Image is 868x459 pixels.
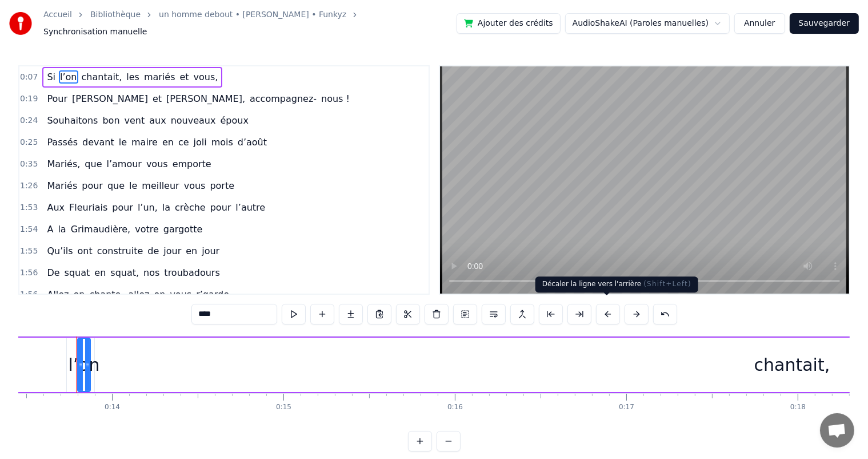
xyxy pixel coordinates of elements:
span: Passés [46,136,79,149]
span: que [106,179,126,192]
div: chantait, [754,352,830,378]
div: Décaler la ligne vers l'arrière [535,276,698,292]
a: Accueil [43,9,72,21]
span: nous ! [320,92,351,105]
span: allez [127,288,151,301]
span: 0:25 [20,137,38,148]
a: un homme debout • [PERSON_NAME] • Funkyz [159,9,346,21]
span: r’garde [195,288,230,301]
span: Fleuriais [68,201,109,214]
span: meilleur [141,179,180,192]
span: Mariés, [46,157,81,171]
span: squat [63,266,91,279]
span: que [83,157,103,171]
span: porte [209,179,235,192]
div: 0:17 [619,403,634,412]
span: chante, [88,288,125,301]
span: [PERSON_NAME] [71,92,149,105]
span: Allez [46,288,70,301]
img: youka [9,12,32,35]
span: en [93,266,107,279]
span: votre [134,223,160,236]
span: pour [209,201,233,214]
span: Aux [46,201,66,214]
span: les [125,70,141,84]
span: d’août [237,136,268,149]
span: le [118,136,128,149]
span: Grimaudière, [70,223,132,236]
span: Souhaitons [46,114,99,127]
span: on [153,288,167,301]
span: jour [201,244,221,258]
div: 0:16 [447,403,463,412]
span: Mariés [46,179,78,192]
span: pour [81,179,104,192]
span: 1:56 [20,289,38,300]
span: la [57,223,67,236]
button: Sauvegarder [790,13,859,34]
span: A [46,223,54,236]
span: l’autre [234,201,266,214]
div: 0:18 [790,403,806,412]
span: vous, [193,70,219,84]
span: accompagnez- [249,92,318,105]
span: on [73,288,86,301]
span: mariés [143,70,177,84]
span: de [146,244,160,258]
span: Pour [46,92,69,105]
div: 0:15 [276,403,291,412]
span: le [128,179,138,192]
span: construite [96,244,145,258]
span: 1:56 [20,267,38,279]
span: et [151,92,163,105]
span: ont [77,244,94,258]
span: nos [142,266,161,279]
span: troubadours [163,266,221,279]
span: et [179,70,190,84]
span: pour [111,201,134,214]
span: ( Shift+Left ) [643,280,691,288]
button: Annuler [734,13,785,34]
span: 1:26 [20,180,38,192]
span: bon [101,114,121,127]
span: chantait, [81,70,123,84]
nav: breadcrumb [43,9,457,38]
span: l’on [59,70,78,84]
span: 1:54 [20,224,38,235]
a: Ouvrir le chat [820,413,854,448]
span: maire [130,136,159,149]
span: vent [123,114,146,127]
span: l’un, [137,201,159,214]
span: 1:53 [20,202,38,213]
span: ce [177,136,190,149]
span: 0:24 [20,115,38,126]
span: crèche [174,201,207,214]
a: Bibliothèque [90,9,141,21]
span: vous [145,157,169,171]
div: l’on [68,352,99,378]
span: l’amour [106,157,143,171]
span: De [46,266,61,279]
span: mois [210,136,234,149]
span: joli [193,136,208,149]
span: aux [148,114,167,127]
span: jour [162,244,182,258]
span: vous [169,288,193,301]
span: en [161,136,175,149]
span: squat, [109,266,140,279]
span: époux [219,114,250,127]
span: 0:35 [20,159,38,170]
span: Si [46,70,57,84]
button: Ajouter des crédits [457,13,561,34]
span: vous [183,179,207,192]
div: 0:14 [105,403,120,412]
span: 1:55 [20,246,38,257]
span: devant [81,136,115,149]
span: nouveaux [170,114,217,127]
span: Qu’ils [46,244,74,258]
span: en [185,244,198,258]
span: gargotte [162,223,204,236]
span: Synchronisation manuelle [43,26,147,38]
span: emporte [171,157,213,171]
span: [PERSON_NAME], [165,92,246,105]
